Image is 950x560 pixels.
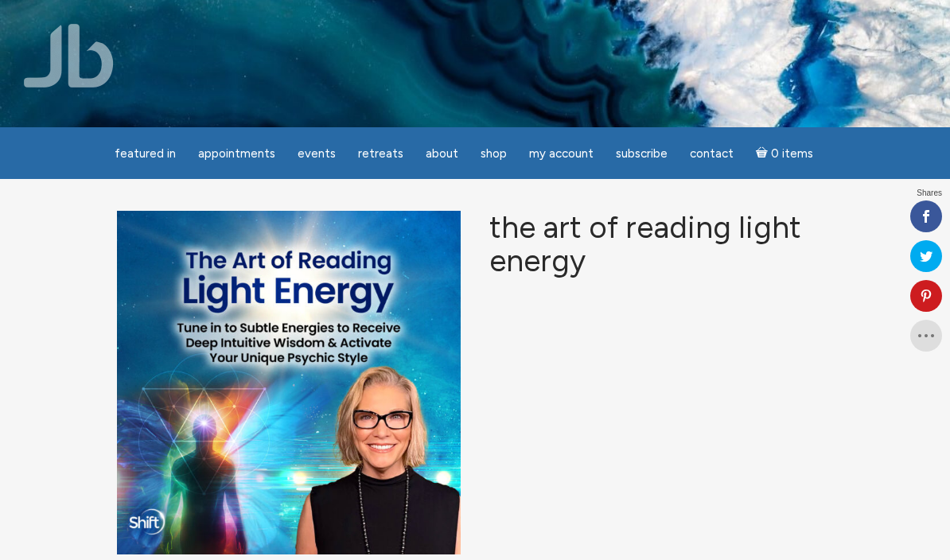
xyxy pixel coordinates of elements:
[520,138,603,169] a: My Account
[198,146,275,161] span: Appointments
[416,138,468,169] a: About
[24,24,114,87] img: Jamie Butler. The Everyday Medium
[616,146,668,161] span: Subscribe
[117,211,461,554] img: The Art of Reading Light Energy
[690,146,734,161] span: Contact
[298,146,336,161] span: Events
[471,138,516,169] a: Shop
[115,146,176,161] span: featured in
[756,146,771,161] i: Cart
[771,148,813,160] span: 0 items
[606,138,677,169] a: Subscribe
[746,137,823,169] a: Cart0 items
[288,138,345,169] a: Events
[529,146,594,161] span: My Account
[189,138,285,169] a: Appointments
[358,146,403,161] span: Retreats
[481,146,507,161] span: Shop
[489,211,833,278] h1: The Art of Reading Light Energy
[917,189,942,197] span: Shares
[105,138,185,169] a: featured in
[348,138,413,169] a: Retreats
[680,138,743,169] a: Contact
[426,146,458,161] span: About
